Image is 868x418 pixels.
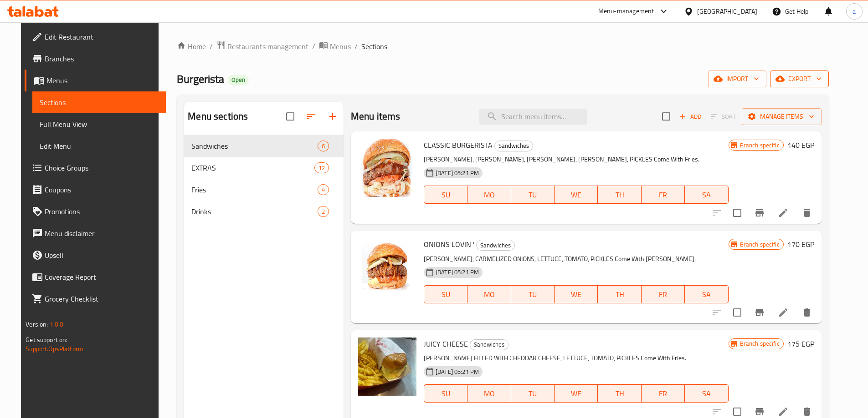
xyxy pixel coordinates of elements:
[318,142,329,151] span: 6
[676,110,705,124] span: Add item
[330,41,351,52] span: Menus
[515,288,551,301] span: TU
[45,228,159,239] span: Menu disclaimer
[351,110,401,123] h2: Menu items
[32,113,166,135] a: Full Menu View
[728,203,747,222] span: Select to update
[770,71,829,87] button: export
[471,288,507,301] span: MO
[191,162,314,173] div: EXTRAS
[511,285,555,303] button: TU
[685,384,728,403] button: SA
[470,339,508,350] div: Sandwiches
[424,186,467,204] button: SU
[777,73,822,85] span: export
[424,285,467,303] button: SU
[787,139,814,151] h6: 140 EGP
[25,70,166,91] a: Menus
[210,41,213,52] li: /
[601,188,637,201] span: TH
[736,240,783,249] span: Branch specific
[676,110,705,124] button: Add
[25,288,166,310] a: Grocery Checklist
[424,237,474,251] span: ONIONS LOVIN '
[598,384,641,403] button: TH
[318,141,329,151] div: items
[40,141,159,151] span: Edit Menu
[424,353,729,364] p: [PERSON_NAME] FILLED WITH CHEDDAR CHEESE, LETTUCE, TOMATO, PICKLES Come With Fries.
[853,6,856,16] span: a
[645,288,681,301] span: FR
[685,285,728,303] button: SA
[322,106,344,127] button: Add section
[728,303,747,322] span: Select to update
[432,169,483,177] span: [DATE] 05:21 PM
[45,293,159,304] span: Grocery Checklist
[558,288,594,301] span: WE
[424,154,729,165] p: [PERSON_NAME], [PERSON_NAME], [PERSON_NAME], [PERSON_NAME], PICKLES Come With Fries.
[227,41,308,52] span: Restaurants management
[511,186,555,204] button: TU
[45,272,159,282] span: Coverage Report
[778,406,789,417] a: Edit menu item
[300,106,322,127] span: Sort sections
[642,285,685,303] button: FR
[685,186,728,204] button: SA
[471,188,507,201] span: MO
[191,141,317,151] span: Sandwiches
[736,141,783,150] span: Branch specific
[428,188,464,201] span: SU
[191,206,317,217] div: Drinks
[749,202,770,224] button: Branch-specific-item
[184,179,344,201] div: Fries4
[470,339,508,350] span: Sandwiches
[555,186,598,204] button: WE
[715,73,759,85] span: import
[467,384,511,403] button: MO
[601,288,637,301] span: TH
[45,206,159,217] span: Promotions
[657,107,676,126] span: Select section
[467,186,511,204] button: MO
[742,108,822,125] button: Manage items
[645,387,681,400] span: FR
[319,40,351,52] a: Menus
[479,109,587,125] input: search
[361,41,387,52] span: Sections
[26,318,48,330] span: Version:
[515,188,551,201] span: TU
[688,387,724,400] span: SA
[281,107,300,126] span: Select all sections
[318,184,329,195] div: items
[645,188,681,201] span: FR
[432,368,483,376] span: [DATE] 05:21 PM
[424,138,493,152] span: CLASSIC BURGERISTA
[188,110,248,123] h2: Menu sections
[749,111,814,122] span: Manage items
[32,135,166,157] a: Edit Menu
[26,334,67,346] span: Get support on:
[558,387,594,400] span: WE
[476,240,515,251] div: Sandwiches
[787,238,814,251] h6: 170 EGP
[511,384,555,403] button: TU
[177,69,224,89] span: Burgerista
[598,6,654,17] div: Menu-management
[228,75,249,86] div: Open
[428,288,464,301] span: SU
[191,184,317,195] div: Fries
[736,339,783,348] span: Branch specific
[678,111,703,122] span: Add
[184,157,344,179] div: EXTRAS12
[312,41,315,52] li: /
[40,97,159,108] span: Sections
[787,337,814,350] h6: 175 EGP
[177,41,206,52] a: Home
[318,186,329,194] span: 4
[598,186,641,204] button: TH
[228,76,249,84] span: Open
[432,268,483,277] span: [DATE] 05:21 PM
[555,285,598,303] button: WE
[358,139,416,197] img: CLASSIC BURGERISTA
[697,6,757,16] div: [GEOGRAPHIC_DATA]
